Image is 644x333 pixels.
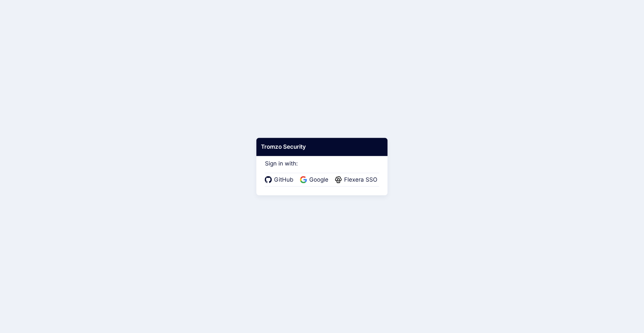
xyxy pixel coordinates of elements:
a: Flexera SSO [335,176,379,184]
div: Tromzo Security [256,138,387,156]
span: Google [307,176,330,184]
div: Sign in with: [265,151,379,187]
span: Flexera SSO [342,176,379,184]
a: GitHub [265,176,296,184]
a: Google [300,176,330,184]
span: GitHub [272,176,296,184]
